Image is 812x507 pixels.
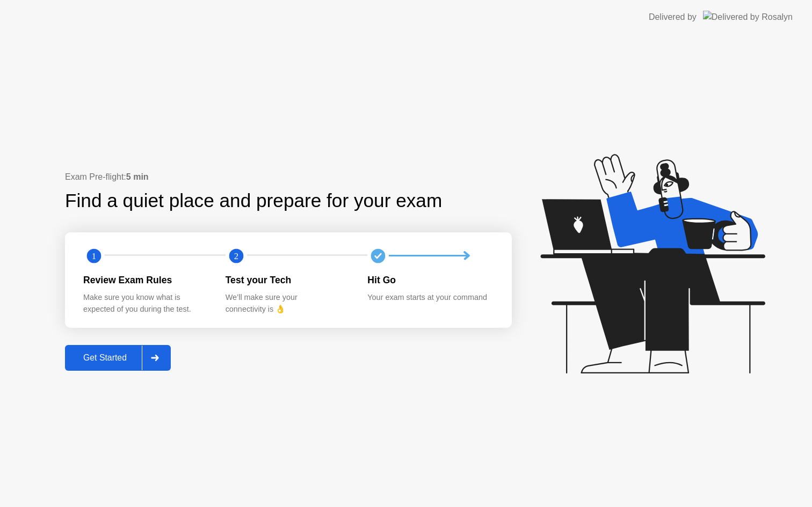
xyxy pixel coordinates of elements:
div: Get Started [68,353,142,363]
div: Review Exam Rules [83,273,208,287]
b: 5 min [126,172,149,181]
div: Hit Go [367,273,492,287]
div: Test your Tech [226,273,351,287]
div: Find a quiet place and prepare for your exam [65,187,444,215]
div: Your exam starts at your command [367,292,492,304]
div: We’ll make sure your connectivity is 👌 [226,292,351,315]
div: Delivered by [649,11,697,24]
img: Delivered by Rosalyn [703,11,793,23]
text: 2 [234,251,238,261]
div: Exam Pre-flight: [65,171,512,183]
button: Get Started [65,345,171,371]
div: Make sure you know what is expected of you during the test. [83,292,208,315]
text: 1 [92,251,96,261]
